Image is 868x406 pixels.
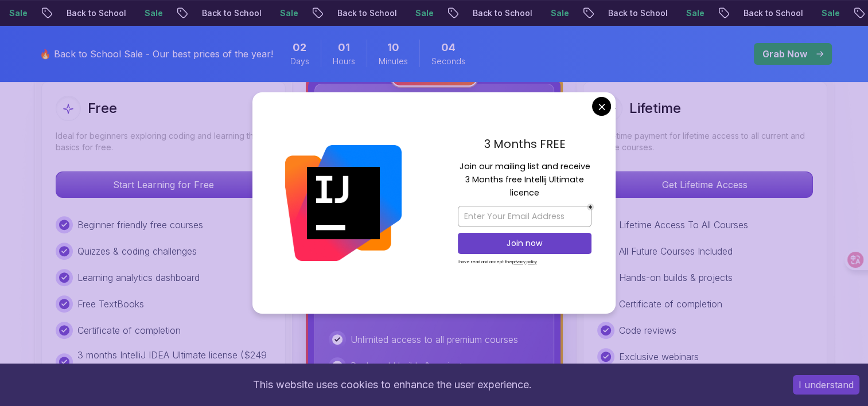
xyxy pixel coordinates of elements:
[293,40,306,56] span: 2 Days
[793,375,859,395] button: Accept cookies
[56,172,271,197] p: Start Learning for Free
[271,7,349,19] p: Back to School
[78,7,115,19] p: Sale
[77,244,197,258] p: Quizzes & coding challenges
[619,323,676,337] p: Code reviews
[755,7,792,19] p: Sale
[213,7,250,19] p: Sale
[619,271,733,284] p: Hands-on builds & projects
[351,359,467,373] p: Real-world builds & projects
[619,244,733,258] p: All Future Courses Included
[56,171,271,198] button: Start Learning for Free
[619,297,722,311] p: Certificate of completion
[598,172,812,197] p: Get Lifetime Access
[387,40,399,56] span: 10 Minutes
[406,7,484,19] p: Back to School
[379,56,408,67] span: Minutes
[135,7,213,19] p: Back to School
[677,7,755,19] p: Back to School
[349,7,386,19] p: Sale
[619,218,748,232] p: Lifetime Access To All Courses
[619,350,699,364] p: Exclusive webinars
[56,179,271,190] a: Start Learning for Free
[484,7,521,19] p: Sale
[620,7,656,19] p: Sale
[290,56,309,67] span: Days
[9,372,776,397] div: This website uses cookies to enhance the user experience.
[629,99,681,118] h2: Lifetime
[597,179,813,190] a: Get Lifetime Access
[338,40,350,56] span: 1 Hours
[77,271,200,284] p: Learning analytics dashboard
[77,323,181,337] p: Certificate of completion
[597,171,813,198] button: Get Lifetime Access
[762,47,807,61] p: Grab Now
[77,348,271,376] p: 3 months IntelliJ IDEA Ultimate license ($249 value)
[333,56,355,67] span: Hours
[597,130,813,153] p: One-time payment for lifetime access to all current and future courses.
[542,7,620,19] p: Back to School
[40,47,273,61] p: 🔥 Back to School Sale - Our best prices of the year!
[88,99,117,118] h2: Free
[431,56,465,67] span: Seconds
[77,297,144,311] p: Free TextBooks
[351,333,518,346] p: Unlimited access to all premium courses
[441,40,456,56] span: 4 Seconds
[56,130,271,153] p: Ideal for beginners exploring coding and learning the basics for free.
[77,218,203,232] p: Beginner friendly free courses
